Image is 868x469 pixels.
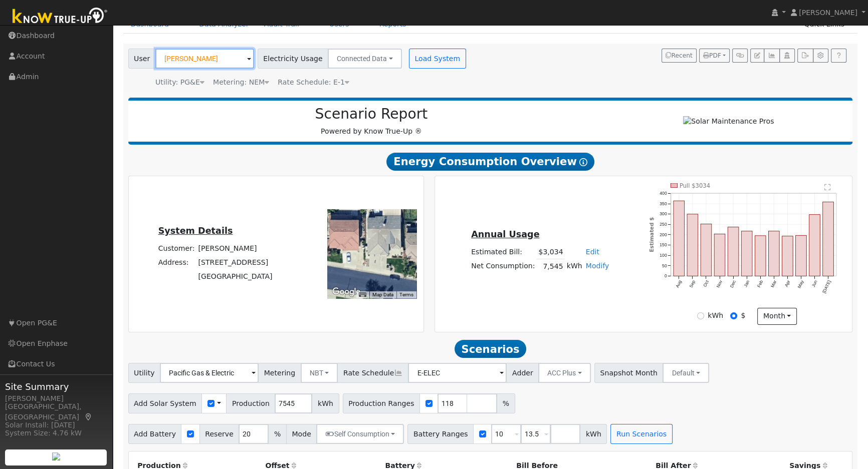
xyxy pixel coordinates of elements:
[660,201,667,206] text: 350
[688,279,696,288] text: Sep
[732,49,748,63] button: Generate Report Link
[660,212,667,217] text: 300
[133,106,610,137] div: Powered by Know True-Up ®
[258,49,328,69] span: Electricity Usage
[770,279,777,288] text: Mar
[831,49,846,63] a: Help Link
[312,393,339,413] span: kWh
[821,279,832,294] text: [DATE]
[648,217,654,252] text: Estimated $
[213,77,269,88] div: Metering: NEM
[660,232,667,237] text: 200
[741,310,745,321] label: $
[797,279,805,289] text: May
[741,231,752,276] rect: onclick=""
[728,227,739,276] rect: onclick=""
[196,256,274,270] td: [STREET_ADDRESS]
[699,49,730,63] button: PDF
[128,393,202,413] span: Add Solar System
[409,49,466,69] button: Load System
[610,424,672,444] button: Run Scenarios
[128,424,182,444] span: Add Battery
[701,224,712,276] rect: onclick=""
[660,243,667,248] text: 150
[660,253,667,258] text: 100
[730,312,737,319] input: $
[660,222,667,227] text: 250
[5,380,107,393] span: Site Summary
[809,215,820,276] rect: onclick=""
[196,242,274,256] td: [PERSON_NAME]
[128,49,156,69] span: User
[825,184,831,191] text: 
[386,153,594,171] span: Energy Consumption Overview
[268,424,286,444] span: %
[782,236,793,276] rect: onclick=""
[286,424,317,444] span: Mode
[408,363,507,383] input: Select a Rate Schedule
[160,363,259,383] input: Select a Utility
[675,279,683,288] text: Aug
[128,363,161,383] span: Utility
[796,235,807,276] rect: onclick=""
[683,116,774,127] img: Solar Maintenance Pros
[537,259,565,274] td: 7,545
[537,245,565,259] td: $3,034
[5,393,107,404] div: [PERSON_NAME]
[665,273,667,278] text: 0
[662,263,667,268] text: 50
[756,279,764,288] text: Feb
[703,52,721,59] span: PDF
[372,291,393,298] button: Map Data
[813,49,828,63] button: Settings
[586,248,599,256] a: Edit
[84,413,93,421] a: Map
[580,424,607,444] span: kWh
[337,363,408,383] span: Rate Schedule
[823,202,834,276] rect: onclick=""
[764,49,779,63] button: Multi-Series Graph
[687,214,698,276] rect: onclick=""
[799,9,857,17] span: [PERSON_NAME]
[455,340,526,358] span: Scenarios
[52,452,60,460] img: retrieve
[258,363,301,383] span: Metering
[156,242,196,256] td: Customer:
[797,49,813,63] button: Export Interval Data
[715,279,723,289] text: Nov
[138,106,604,123] h2: Scenario Report
[8,6,113,28] img: Know True-Up
[316,424,404,444] button: Self Consumption
[301,363,338,383] button: NBT
[359,291,366,298] button: Keyboard shortcuts
[278,78,349,86] span: Alias: HE1
[5,401,107,422] div: [GEOGRAPHIC_DATA], [GEOGRAPHIC_DATA]
[470,259,537,274] td: Net Consumption:
[5,420,107,430] div: Solar Install: [DATE]
[226,393,275,413] span: Production
[330,285,363,298] a: Open this area in Google Maps (opens a new window)
[697,312,704,319] input: kWh
[811,279,818,288] text: Jun
[680,182,710,189] text: Pull $3034
[702,279,710,288] text: Oct
[155,49,254,69] input: Select a User
[343,393,420,413] span: Production Ranges
[768,231,779,276] rect: onclick=""
[538,363,591,383] button: ACC Plus
[5,428,107,438] div: System Size: 4.76 kW
[156,256,196,270] td: Address:
[399,292,413,297] a: Terms
[407,424,474,444] span: Battery Ranges
[565,259,584,274] td: kWh
[579,158,587,166] i: Show Help
[755,236,766,276] rect: onclick=""
[729,279,737,289] text: Dec
[471,229,539,239] u: Annual Usage
[199,424,240,444] span: Reserve
[330,285,363,298] img: Google
[714,234,725,276] rect: onclick=""
[779,49,795,63] button: Login As
[663,363,709,383] button: Default
[586,262,609,270] a: Modify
